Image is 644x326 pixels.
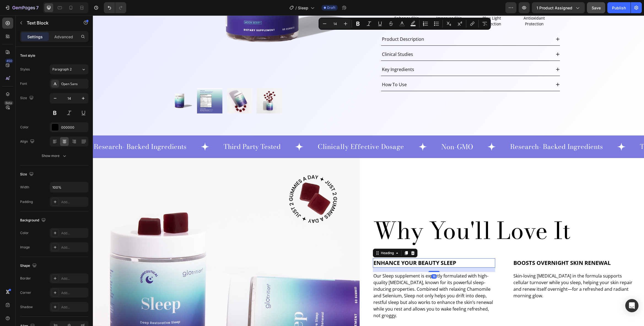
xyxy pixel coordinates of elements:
[52,67,72,72] span: Paragraph 2
[224,127,312,136] h2: Clinically Effective Dosage
[20,53,35,58] div: Text style
[20,199,33,204] div: Padding
[295,5,297,11] span: /
[20,185,29,190] div: Width
[280,200,542,230] h2: Why You'll Love It
[4,101,13,105] div: Beta
[287,235,302,240] div: Heading
[417,127,511,136] h2: Research- Backed Ingredients
[532,2,585,13] button: 1 product assigned
[20,94,35,102] div: Size
[93,15,644,326] iframe: Design area
[50,182,88,192] input: Auto
[20,151,88,161] button: Show more
[61,290,87,295] div: Add...
[421,244,518,251] span: Boosts Overnight Skin Renewal
[612,5,626,11] div: Publish
[42,153,67,159] div: Show more
[36,4,39,11] p: 7
[27,20,74,26] p: Text Block
[20,138,36,145] div: Align
[2,2,41,13] button: 7
[61,276,87,281] div: Add...
[607,2,630,13] button: Publish
[20,305,33,309] div: Shadow
[625,299,638,312] div: Open Intercom Messenger
[587,2,605,13] button: Save
[289,21,331,27] span: Product Description
[20,230,29,235] div: Color
[592,6,601,10] span: Save
[298,5,308,11] span: Sleep
[20,81,27,86] div: Font
[130,127,188,136] h2: Third Party Tested
[20,276,31,281] div: Border
[61,200,87,205] div: Add...
[327,5,335,10] span: Draft
[61,125,87,130] div: 000000
[27,34,43,40] p: Settings
[61,245,87,250] div: Add...
[20,245,30,250] div: Image
[289,51,321,57] p: Key Ingredients
[20,262,38,270] div: Shape
[54,34,73,40] p: Advanced
[537,5,572,11] span: 1 product assigned
[20,290,31,295] div: Corner
[0,127,94,136] h2: Research- Backed Ingredients
[289,66,314,72] p: How To Use
[289,36,320,42] p: Clinical Studies
[421,257,542,284] p: Skin-loving [MEDICAL_DATA] in the formula supports cellular turnover while you sleep, helping you...
[338,259,344,263] div: 16
[20,67,30,72] div: Styles
[20,217,47,224] div: Background
[546,127,605,136] h2: Third Party Tested
[61,231,87,236] div: Add...
[319,18,491,30] div: Editor contextual toolbar
[281,244,363,251] span: Enhance Your Beauty Sleep
[20,171,35,178] div: Size
[20,125,29,130] div: Color
[348,127,381,136] h2: Non-GMO
[61,81,87,86] div: Open Sans
[104,2,126,13] div: Undo/Redo
[61,305,87,310] div: Add...
[281,257,402,303] p: Our Sleep supplement is expertly formulated with high-quality [MEDICAL_DATA], known for its power...
[196,159,245,208] img: Sleep_2.gif
[5,59,13,63] div: 450
[50,64,88,74] button: Paragraph 2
